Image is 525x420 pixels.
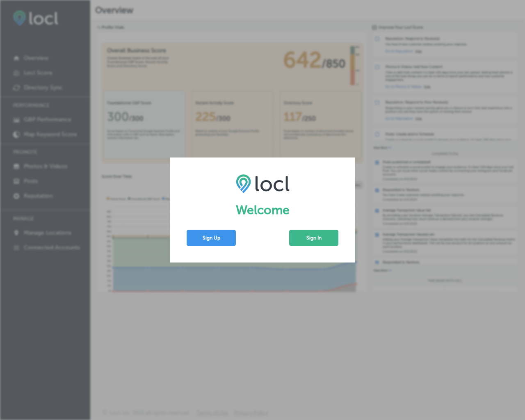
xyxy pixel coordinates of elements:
[187,230,236,246] button: Sign Up
[236,174,290,193] img: LOCL logo
[187,203,338,217] h1: Welcome
[289,230,338,246] button: Sign In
